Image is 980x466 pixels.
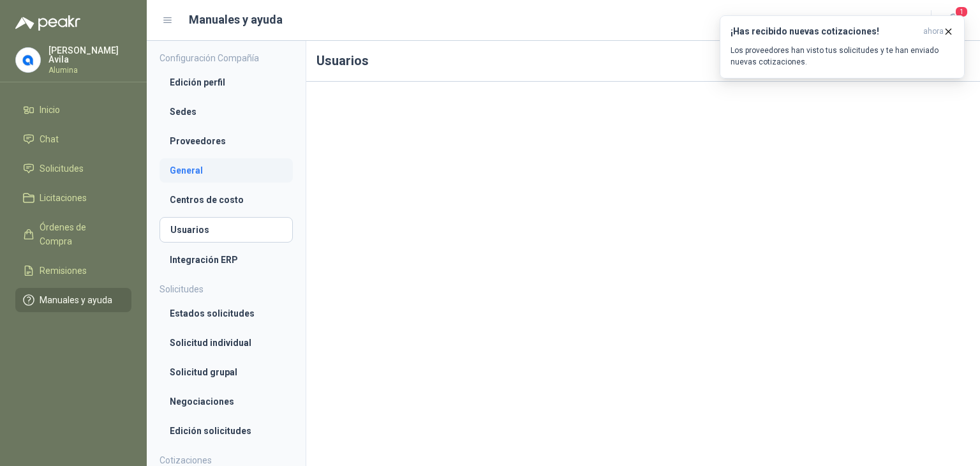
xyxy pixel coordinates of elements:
[720,15,965,79] button: ¡Has recibido nuevas cotizaciones!ahora Los proveedores han visto tus solicitudes y te han enviad...
[923,26,944,37] span: ahora
[170,395,283,409] li: Negociaciones
[731,26,918,37] h3: ¡Has recibido nuevas cotizaciones!
[160,389,293,414] a: Negociaciones
[40,103,60,117] span: Inicio
[40,191,87,205] span: Licitaciones
[15,288,131,312] a: Manuales y ayuda
[316,92,970,458] iframe: /1CD9GqVsSPw1uXn-SJkz27PjmpJWkKTI-/
[160,360,293,384] a: Solicitud grupal
[160,282,293,296] h4: Solicitudes
[170,306,283,320] li: Estados solicitudes
[954,6,969,18] span: 1
[160,70,293,94] a: Edición perfil
[160,301,293,326] a: Estados solicitudes
[15,215,131,253] a: Órdenes de Compra
[160,419,293,443] a: Edición solicitudes
[170,336,283,350] li: Solicitud individual
[160,248,293,272] a: Integración ERP
[15,127,131,151] a: Chat
[170,193,283,207] li: Centros de costo
[189,11,283,29] h1: Manuales y ayuda
[15,259,131,283] a: Remisiones
[170,424,283,438] li: Edición solicitudes
[170,134,283,148] li: Proveedores
[15,186,131,210] a: Licitaciones
[160,188,293,212] a: Centros de costo
[731,45,954,68] p: Los proveedores han visto tus solicitudes y te han enviado nuevas cotizaciones.
[40,264,87,278] span: Remisiones
[306,41,980,82] h1: Usuarios
[48,46,131,64] p: [PERSON_NAME] Avila
[160,217,293,243] a: Usuarios
[170,365,283,379] li: Solicitud grupal
[170,105,283,119] li: Sedes
[160,129,293,153] a: Proveedores
[160,331,293,355] a: Solicitud individual
[170,223,282,237] li: Usuarios
[942,9,965,32] button: 1
[16,48,40,72] img: Company Logo
[48,66,131,74] p: Alumina
[40,220,119,248] span: Órdenes de Compra
[160,100,293,124] a: Sedes
[40,162,84,176] span: Solicitudes
[160,51,293,65] h4: Configuración Compañía
[40,293,112,307] span: Manuales y ayuda
[15,156,131,181] a: Solicitudes
[15,15,80,31] img: Logo peakr
[170,75,283,89] li: Edición perfil
[15,98,131,122] a: Inicio
[170,163,283,177] li: General
[40,132,59,146] span: Chat
[160,158,293,183] a: General
[170,253,283,267] li: Integración ERP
